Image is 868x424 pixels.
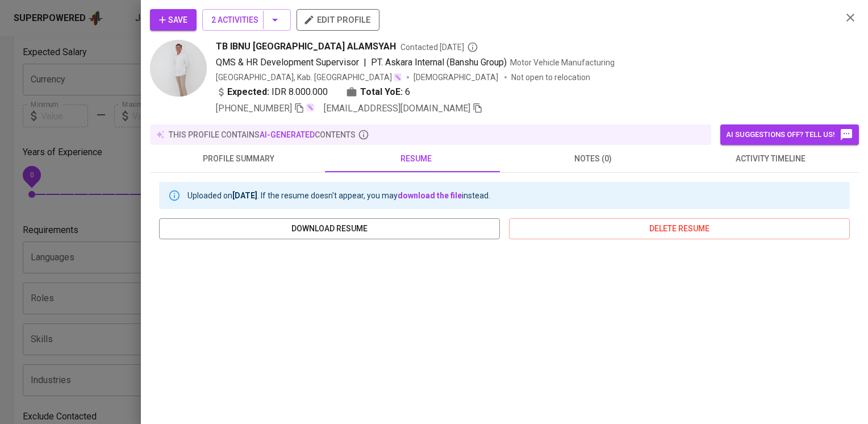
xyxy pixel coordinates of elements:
[216,85,328,99] div: IDR 8.000.000
[216,40,396,53] span: TB IBNU [GEOGRAPHIC_DATA] ALAMSYAH
[150,40,207,97] img: 9ee7788c71a83d91ea45979324f7f2fb.jpg
[157,152,320,166] span: profile summary
[511,152,675,166] span: notes (0)
[227,85,269,99] b: Expected:
[306,13,370,27] span: edit profile
[360,85,403,99] b: Total YoE:
[187,185,490,206] div: Uploaded on . If the resume doesn't appear, you may instead.
[159,218,500,239] button: download resume
[405,85,410,99] span: 6
[511,72,590,83] p: Not open to relocation
[398,191,462,200] a: download the file
[726,128,853,142] span: AI suggestions off? Tell us!
[510,58,615,67] span: Motor Vehicle Manufacturing
[159,13,187,27] span: Save
[216,103,292,114] span: [PHONE_NUMBER]
[688,152,852,166] span: activity timeline
[211,13,282,27] span: 2 Activities
[216,57,359,68] span: QMS & HR Development Supervisor
[169,129,356,140] p: this profile contains contents
[150,9,197,31] button: Save
[720,124,859,145] button: AI suggestions off? Tell us!
[306,103,315,112] img: magic_wand.svg
[232,191,257,200] b: [DATE]
[202,9,291,31] button: 2 Activities
[324,103,470,114] span: [EMAIL_ADDRESS][DOMAIN_NAME]
[414,72,500,83] span: [DEMOGRAPHIC_DATA]
[297,15,379,24] a: edit profile
[509,218,850,239] button: delete resume
[393,73,402,82] img: magic_wand.svg
[260,130,315,139] span: AI-generated
[334,152,498,166] span: resume
[371,57,507,68] span: PT. Askara Internal (Banshu Group)
[518,222,841,236] span: delete resume
[297,9,379,31] button: edit profile
[216,72,402,83] div: [GEOGRAPHIC_DATA], Kab. [GEOGRAPHIC_DATA]
[400,41,478,53] span: Contacted [DATE]
[467,41,478,53] svg: By Jakarta recruiter
[168,222,491,236] span: download resume
[364,56,366,69] span: |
